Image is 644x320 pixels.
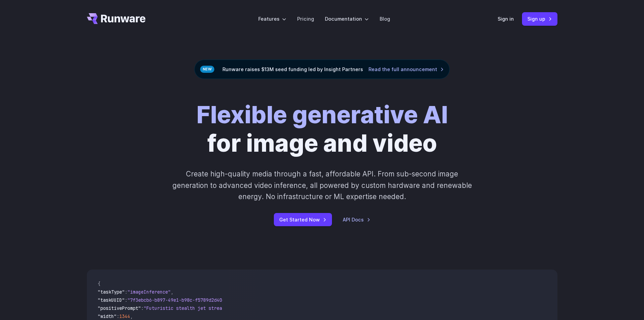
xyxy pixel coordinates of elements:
a: Blog [380,15,390,23]
span: : [141,305,144,311]
a: Read the full announcement [368,65,444,73]
a: Sign in [498,15,514,23]
span: 1344 [119,313,130,319]
span: , [130,313,133,319]
a: API Docs [343,216,371,223]
span: "taskType" [98,289,125,295]
a: Get Started Now [274,213,332,226]
span: , [171,289,173,295]
span: "width" [98,313,117,319]
span: "imageInference" [127,289,171,295]
span: "7f3ebcb6-b897-49e1-b98c-f5789d2d40d7" [127,297,230,303]
a: Go to / [87,13,146,24]
span: { [98,281,100,287]
a: Sign up [522,12,557,25]
span: "Futuristic stealth jet streaking through a neon-lit cityscape with glowing purple exhaust" [144,305,390,311]
h1: for image and video [196,101,448,157]
label: Features [258,15,286,23]
strong: Flexible generative AI [196,100,448,129]
span: "taskUUID" [98,297,125,303]
span: : [117,313,119,319]
div: Runware raises $13M seed funding led by Insight Partners [194,60,450,79]
p: Create high-quality media through a fast, affordable API. From sub-second image generation to adv... [171,168,473,202]
label: Documentation [325,15,369,23]
a: Pricing [297,15,314,23]
span: "positivePrompt" [98,305,141,311]
span: : [125,289,127,295]
span: : [125,297,127,303]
